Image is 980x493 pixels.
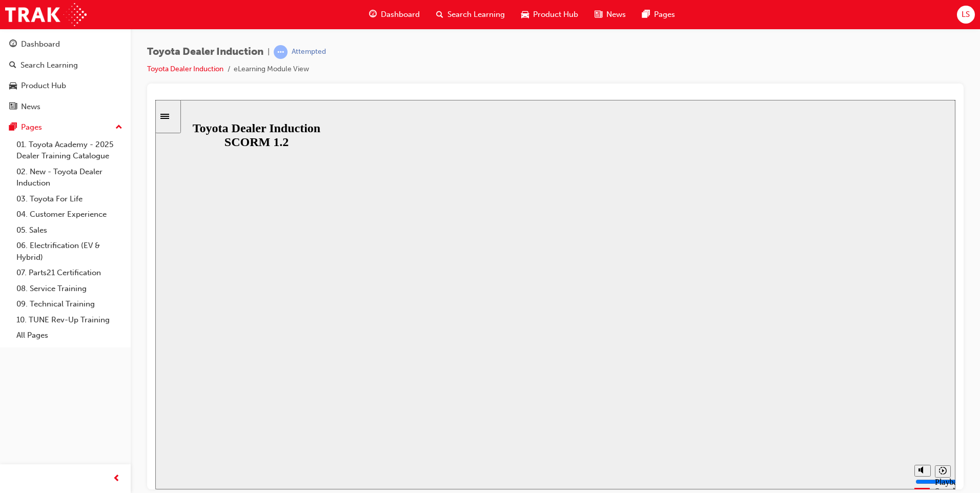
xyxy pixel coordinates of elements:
span: News [606,9,626,20]
div: misc controls [754,356,795,389]
a: news-iconNews [586,4,634,25]
span: search-icon [9,61,16,70]
div: Dashboard [21,38,60,50]
span: prev-icon [113,473,120,485]
a: 02. New - Toyota Dealer Induction [12,164,127,191]
button: Pages [4,118,127,137]
li: eLearning Module View [234,64,309,75]
span: Pages [654,9,675,20]
a: All Pages [12,327,127,343]
a: guage-iconDashboard [361,4,428,25]
a: News [4,97,127,116]
img: Trak [5,3,87,26]
a: Search Learning [4,56,127,75]
span: guage-icon [9,40,17,49]
div: Pages [21,121,42,133]
span: Dashboard [381,9,420,20]
span: Toyota Dealer Induction [147,46,263,58]
span: search-icon [436,8,443,21]
a: 06. Electrification (EV & Hybrid) [12,238,127,265]
span: learningRecordVerb_ATTEMPT-icon [274,45,288,59]
button: LS [957,6,975,24]
a: 03. Toyota For Life [12,191,127,207]
div: Playback Speed [780,378,795,396]
span: pages-icon [642,8,650,21]
a: 09. Technical Training [12,296,127,312]
span: news-icon [9,102,17,112]
a: pages-iconPages [634,4,683,25]
button: Mute (Ctrl+Alt+M) [759,365,775,377]
a: search-iconSearch Learning [428,4,513,25]
div: Attempted [292,47,326,57]
a: 01. Toyota Academy - 2025 Dealer Training Catalogue [12,137,127,164]
span: news-icon [595,8,602,21]
div: News [21,101,40,113]
a: 04. Customer Experience [12,207,127,222]
button: DashboardSearch LearningProduct HubNews [4,33,127,118]
a: 08. Service Training [12,281,127,297]
a: car-iconProduct Hub [513,4,586,25]
a: 07. Parts21 Certification [12,265,127,281]
span: Search Learning [447,9,505,20]
span: car-icon [9,81,17,91]
button: Playback speed [780,365,795,378]
span: pages-icon [9,123,17,132]
a: Toyota Dealer Induction [147,65,223,73]
input: volume [760,378,826,386]
span: LS [962,9,970,20]
div: Product Hub [21,80,66,92]
span: guage-icon [369,8,377,21]
a: 10. TUNE Rev-Up Training [12,312,127,328]
div: Search Learning [21,59,78,71]
span: car-icon [521,8,529,21]
span: up-icon [115,121,122,134]
a: Dashboard [4,35,127,54]
span: | [268,46,270,58]
a: 05. Sales [12,222,127,238]
a: Product Hub [4,76,127,95]
span: Product Hub [533,9,578,20]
